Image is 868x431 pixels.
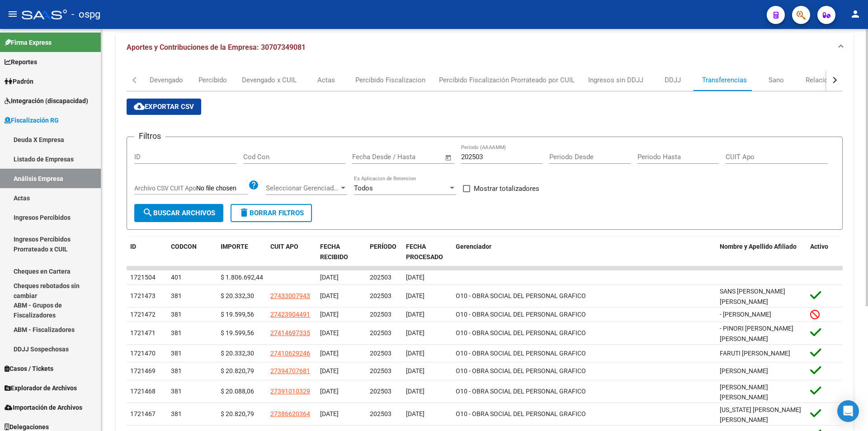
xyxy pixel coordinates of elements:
span: 381 [171,311,182,318]
span: [DATE] [406,388,425,395]
span: $ 19.599,56 [221,329,254,336]
span: Importación de Archivos [5,403,82,412]
span: 27394707681 [270,367,310,374]
span: 27386620364 [270,410,310,417]
span: Integración (discapacidad) [5,96,88,106]
span: O10 - OBRA SOCIAL DEL PERSONAL GRAFICO [456,388,586,395]
span: Seleccionar Gerenciador [266,184,339,192]
span: Exportar CSV [134,103,194,111]
span: Mostrar totalizadores [474,183,539,194]
datatable-header-cell: Activo [807,237,843,267]
span: CUIT APO [270,243,298,250]
span: 1721473 [130,292,156,299]
div: Devengado [150,75,183,85]
span: 1721471 [130,329,156,336]
span: PERÍODO [370,243,396,250]
div: Percibido Fiscalización Prorrateado por CUIL [439,75,575,85]
span: 401 [171,274,182,281]
span: [DATE] [320,350,339,357]
span: Explorador de Archivos [5,383,77,393]
input: Start date [352,153,382,161]
button: Open calendar [443,152,454,163]
span: [DATE] [406,311,425,318]
datatable-header-cell: CODCON [167,237,199,267]
button: Buscar Archivos [134,204,223,222]
span: Activo [810,243,828,250]
mat-icon: search [142,207,153,218]
datatable-header-cell: CUIT APO [267,237,316,267]
span: [PERSON_NAME] [720,367,768,374]
span: ID [130,243,136,250]
span: [DATE] [320,292,339,299]
span: [DATE] [406,329,425,336]
span: [DATE] [320,311,339,318]
h3: Filtros [134,130,165,142]
mat-expansion-panel-header: Aportes y Contribuciones de la Empresa: 30707349081 [116,33,854,62]
span: 381 [171,350,182,357]
span: 27433007943 [270,292,310,299]
mat-icon: person [850,9,861,19]
span: 381 [171,388,182,395]
span: $ 20.088,06 [221,388,254,395]
span: Buscar Archivos [142,209,215,217]
span: O10 - OBRA SOCIAL DEL PERSONAL GRAFICO [456,292,586,299]
span: FECHA PROCESADO [406,243,443,260]
span: Archivo CSV CUIT Apo [134,185,196,192]
div: Percibido [198,75,227,85]
span: Fiscalización RG [5,115,59,125]
span: [DATE] [406,292,425,299]
div: Ingresos sin DDJJ [588,75,643,85]
span: 202503 [370,367,392,374]
span: 381 [171,410,182,417]
span: O10 - OBRA SOCIAL DEL PERSONAL GRAFICO [456,350,586,357]
span: O10 - OBRA SOCIAL DEL PERSONAL GRAFICO [456,311,586,318]
span: [DATE] [320,329,339,336]
span: SANS [PERSON_NAME] [PERSON_NAME] [720,288,785,305]
span: - ospg [71,5,100,24]
span: Reportes [5,57,37,67]
span: $ 19.599,56 [221,311,254,318]
datatable-header-cell: ID [127,237,167,267]
span: Casos / Tickets [5,364,53,374]
span: - [PERSON_NAME] [720,311,771,318]
datatable-header-cell: Gerenciador [452,237,716,267]
span: Firma Express [5,38,52,47]
span: 1721467 [130,410,156,417]
span: 27414697335 [270,329,310,336]
span: 1721504 [130,274,156,281]
span: 202503 [370,410,392,417]
span: 27423904491 [270,311,310,318]
span: Nombre y Apellido Afiliado [720,243,797,250]
span: IMPORTE [221,243,248,250]
span: 202503 [370,274,392,281]
span: Padrón [5,76,33,86]
span: O10 - OBRA SOCIAL DEL PERSONAL GRAFICO [456,329,586,336]
span: [DATE] [320,388,339,395]
datatable-header-cell: Nombre y Apellido Afiliado [716,237,807,267]
mat-icon: menu [7,9,18,19]
span: 202503 [370,292,392,299]
span: 202503 [370,350,392,357]
span: Borrar Filtros [239,209,304,217]
mat-icon: cloud_download [134,101,145,112]
span: 381 [171,292,182,299]
mat-icon: delete [239,207,250,218]
input: End date [390,153,434,161]
span: $ 20.820,79 [221,410,254,417]
div: Devengado x CUIL [242,75,297,85]
span: [US_STATE] [PERSON_NAME] [PERSON_NAME] [720,406,801,424]
span: [DATE] [406,274,425,281]
mat-icon: help [248,180,259,190]
span: $ 1.806.692,44 [221,274,263,281]
span: 1721469 [130,367,156,374]
span: FECHA RECIBIDO [320,243,348,260]
div: Percibido Fiscalizacion [355,75,425,85]
span: - PINORI [PERSON_NAME] [PERSON_NAME] [720,325,793,342]
span: [PERSON_NAME] [PERSON_NAME] [720,384,768,401]
span: Gerenciador [456,243,491,250]
span: [DATE] [320,274,339,281]
button: Borrar Filtros [231,204,312,222]
span: 1721472 [130,311,156,318]
span: $ 20.820,79 [221,367,254,374]
input: Archivo CSV CUIT Apo [196,185,248,193]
